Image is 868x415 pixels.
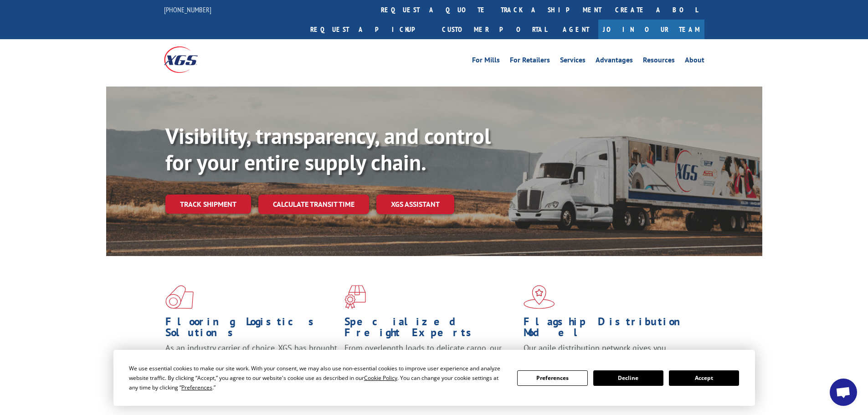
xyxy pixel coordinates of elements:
[165,195,251,214] a: Track shipment
[598,20,704,39] a: Join Our Team
[524,343,691,364] span: Our agile distribution network gives you nationwide inventory management on demand.
[524,285,555,309] img: xgs-icon-flagship-distribution-model-red
[165,316,338,343] h1: Flooring Logistics Solutions
[685,56,704,67] a: About
[517,370,587,386] button: Preferences
[165,285,194,309] img: xgs-icon-total-supply-chain-intelligence-red
[510,56,550,67] a: For Retailers
[165,122,491,176] b: Visibility, transparency, and control for your entire supply chain.
[435,20,554,39] a: Customer Portal
[129,364,506,392] div: We use essential cookies to make our site work. With your consent, we may also use non-essential ...
[596,56,633,67] a: Advantages
[165,343,337,375] span: As an industry carrier of choice, XGS has brought innovation and dedication to flooring logistics...
[560,56,586,67] a: Services
[643,56,675,67] a: Resources
[303,20,435,39] a: Request a pickup
[344,285,366,309] img: xgs-icon-focused-on-flooring-red
[364,374,397,382] span: Cookie Policy
[669,370,739,386] button: Accept
[344,316,517,343] h1: Specialized Freight Experts
[181,384,212,391] span: Preferences
[593,370,663,386] button: Decline
[113,350,755,406] div: Cookie Consent Prompt
[344,343,517,383] p: From overlength loads to delicate cargo, our experienced staff knows the best way to move your fr...
[164,5,211,14] a: [PHONE_NUMBER]
[830,379,857,406] div: Open chat
[524,316,696,343] h1: Flagship Distribution Model
[258,195,369,214] a: Calculate transit time
[376,195,454,214] a: XGS ASSISTANT
[554,20,598,39] a: Agent
[472,56,500,67] a: For Mills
